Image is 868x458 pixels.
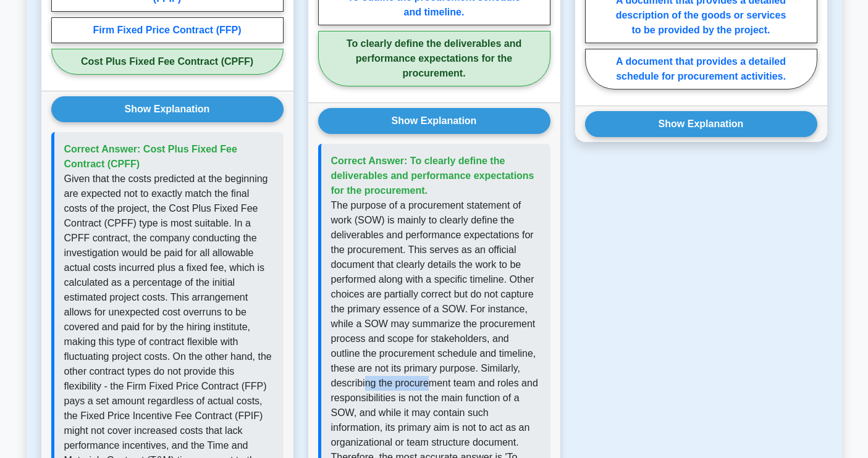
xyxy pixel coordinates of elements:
[51,96,284,122] button: Show Explanation
[64,144,237,169] span: Correct Answer: Cost Plus Fixed Fee Contract (CPFF)
[318,108,550,134] button: Show Explanation
[331,156,534,196] span: Correct Answer: To clearly define the deliverables and performance expectations for the procurement.
[585,111,817,137] button: Show Explanation
[318,31,550,86] label: To clearly define the deliverables and performance expectations for the procurement.
[51,17,284,43] label: Firm Fixed Price Contract (FFP)
[585,49,817,90] label: A document that provides a detailed schedule for procurement activities.
[51,49,284,75] label: Cost Plus Fixed Fee Contract (CPFF)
